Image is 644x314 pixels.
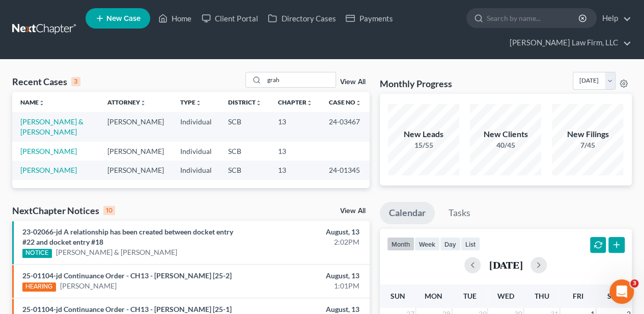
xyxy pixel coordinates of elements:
[140,100,146,106] i: unfold_more
[22,305,232,313] a: 25-01104-jd Continuance Order - CH13 - [PERSON_NAME] [25-1]
[56,247,177,257] a: [PERSON_NAME] & [PERSON_NAME]
[425,292,442,300] span: Mon
[340,207,366,215] a: View All
[254,237,359,247] div: 2:02PM
[321,112,370,141] td: 24-03467
[270,112,321,141] td: 13
[390,292,405,300] span: Sun
[630,279,638,287] span: 3
[387,237,414,251] button: month
[321,161,370,179] td: 24-01345
[270,142,321,161] td: 13
[22,227,233,246] a: 23-02066-jd A relationship has been created between docket entry #22 and docket entry #18
[264,72,335,87] input: Search by name...
[597,9,631,28] a: Help
[20,117,83,136] a: [PERSON_NAME] & [PERSON_NAME]
[22,282,56,292] div: HEARING
[341,9,398,28] a: Payments
[329,98,361,106] a: Case Nounfold_more
[99,142,172,161] td: [PERSON_NAME]
[470,128,541,140] div: New Clients
[153,9,197,28] a: Home
[380,77,452,90] h3: Monthly Progress
[505,34,631,52] a: [PERSON_NAME] Law Firm, LLC
[278,98,313,106] a: Chapterunfold_more
[180,98,202,106] a: Typeunfold_more
[228,98,262,106] a: Districtunfold_more
[22,249,52,258] div: NOTICE
[220,112,270,141] td: SCB
[414,237,440,251] button: week
[388,140,459,150] div: 15/55
[440,237,461,251] button: day
[572,292,583,300] span: Fri
[254,271,359,281] div: August, 13
[552,128,623,140] div: New Filings
[461,237,480,251] button: list
[535,292,549,300] span: Thu
[254,227,359,237] div: August, 13
[439,202,480,224] a: Tasks
[607,292,620,300] span: Sat
[270,161,321,179] td: 13
[340,78,366,86] a: View All
[172,142,220,161] td: Individual
[263,9,341,28] a: Directory Cases
[463,292,476,300] span: Tue
[106,15,141,22] span: New Case
[99,161,172,179] td: [PERSON_NAME]
[609,279,634,304] iframe: Intercom live chat
[497,292,514,300] span: Wed
[60,281,117,291] a: [PERSON_NAME]
[254,281,359,291] div: 1:01PM
[20,147,77,155] a: [PERSON_NAME]
[487,9,580,28] input: Search by name...
[195,100,202,106] i: unfold_more
[220,142,270,161] td: SCB
[172,112,220,141] td: Individual
[489,259,522,270] h2: [DATE]
[355,100,361,106] i: unfold_more
[197,9,263,28] a: Client Portal
[470,140,541,150] div: 40/45
[256,100,262,106] i: unfold_more
[39,100,45,106] i: unfold_more
[22,271,232,280] a: 25-01104-jd Continuance Order - CH13 - [PERSON_NAME] [25-2]
[388,128,459,140] div: New Leads
[71,77,80,86] div: 3
[107,98,146,106] a: Attorneyunfold_more
[20,98,45,106] a: Nameunfold_more
[12,204,115,217] div: NextChapter Notices
[220,161,270,179] td: SCB
[172,161,220,179] td: Individual
[20,166,77,174] a: [PERSON_NAME]
[552,140,623,150] div: 7/45
[103,206,115,215] div: 10
[306,100,313,106] i: unfold_more
[99,112,172,141] td: [PERSON_NAME]
[12,75,80,88] div: Recent Cases
[380,202,435,224] a: Calendar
